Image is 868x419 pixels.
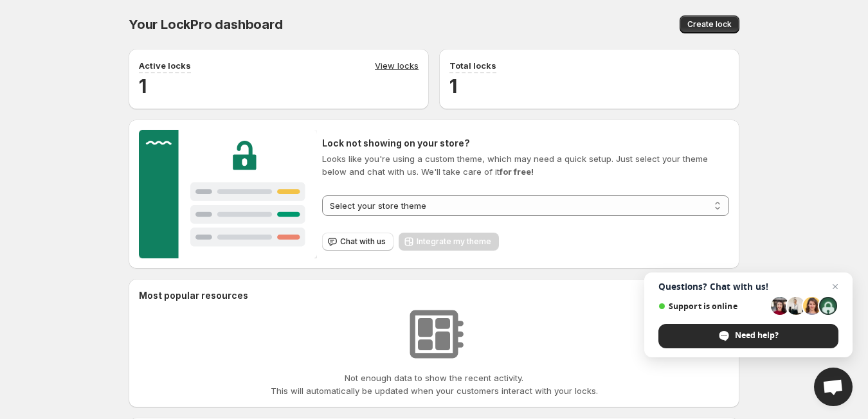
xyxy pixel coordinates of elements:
[271,371,598,397] p: Not enough data to show the recent activity. This will automatically be updated when your custome...
[658,301,766,311] span: Support is online
[814,368,853,406] a: Open chat
[139,59,191,72] p: Active locks
[139,73,419,99] h2: 1
[322,137,729,150] h2: Lock not showing on your store?
[658,281,838,292] span: Questions? Chat with us!
[449,73,729,99] h2: 1
[735,330,779,341] span: Need help?
[322,152,729,178] p: Looks like you're using a custom theme, which may need a quick setup. Just select your theme belo...
[500,166,534,177] strong: for free!
[322,233,393,251] button: Chat with us
[680,15,739,33] button: Create lock
[658,324,838,348] span: Need help?
[402,302,466,366] img: No resources found
[139,130,317,258] img: Customer support
[129,17,283,32] span: Your LockPro dashboard
[340,236,386,247] span: Chat with us
[449,59,496,72] p: Total locks
[375,59,419,73] a: View locks
[139,289,729,302] h2: Most popular resources
[687,19,732,30] span: Create lock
